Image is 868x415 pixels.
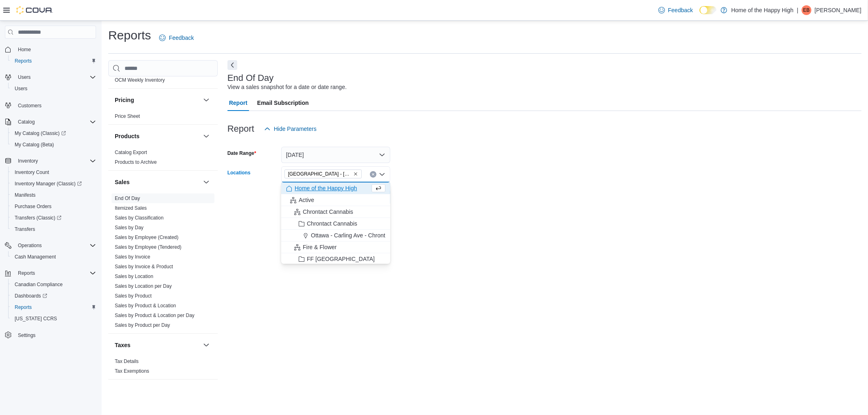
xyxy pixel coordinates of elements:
[108,111,218,124] div: Pricing
[11,84,96,93] span: Users
[115,178,130,186] h3: Sales
[15,101,45,111] a: Customers
[115,368,149,374] span: Tax Exemptions
[227,124,254,134] h3: Report
[11,280,66,289] a: Canadian Compliance
[11,190,96,200] span: Manifests
[115,132,140,140] h3: Products
[108,148,218,170] div: Products
[115,322,170,328] span: Sales by Product per Day
[668,6,693,14] span: Feedback
[8,128,99,139] a: My Catalog (Classic)
[295,184,357,192] span: Home of the Happy High
[11,252,59,262] a: Cash Management
[379,171,385,178] button: Close list of options
[15,58,32,64] span: Reports
[2,116,99,128] button: Catalog
[11,56,96,66] span: Reports
[115,225,144,230] a: Sales by Day
[8,212,99,224] a: Transfers (Classic)
[201,340,211,350] button: Taxes
[802,5,811,15] div: Emma Buhr
[257,95,309,111] span: Email Subscription
[115,113,140,120] span: Price Sheet
[115,234,179,241] span: Sales by Employee (Created)
[18,74,31,80] span: Users
[115,77,165,83] a: OCM Weekly Inventory
[229,95,247,111] span: Report
[11,252,96,262] span: Cash Management
[815,5,861,15] p: [PERSON_NAME]
[115,96,134,104] h3: Pricing
[281,147,390,163] button: [DATE]
[281,206,390,218] button: Chrontact Cannabis
[655,2,696,18] a: Feedback
[281,230,390,241] button: Ottawa - Carling Ave - Chrontact Cannabis
[115,313,195,318] a: Sales by Product & Location per Day
[2,72,99,83] button: Users
[115,195,140,202] span: End Of Day
[8,178,99,189] a: Inventory Manager (Classic)
[115,149,147,156] span: Catalog Export
[115,274,153,279] a: Sales by Location
[15,268,96,278] span: Reports
[115,368,149,374] a: Tax Exemptions
[115,113,140,119] a: Price Sheet
[11,140,96,150] span: My Catalog (Beta)
[2,267,99,279] button: Reports
[11,128,69,138] a: My Catalog (Classic)
[11,179,96,189] span: Inventory Manager (Classic)
[15,330,39,340] a: Settings
[115,283,172,289] span: Sales by Location per Day
[115,215,164,221] a: Sales by Classification
[15,169,49,176] span: Inventory Count
[11,140,57,150] a: My Catalog (Beta)
[11,213,96,223] span: Transfers (Classic)
[274,125,317,133] span: Hide Parameters
[15,315,57,322] span: [US_STATE] CCRS
[11,291,96,301] span: Dashboards
[108,75,218,88] div: OCM
[303,243,337,251] span: Fire & Flower
[108,27,151,43] h1: Reports
[115,235,179,240] a: Sales by Employee (Created)
[11,314,96,324] span: Washington CCRS
[11,202,96,211] span: Purchase Orders
[115,96,200,104] button: Pricing
[8,224,99,235] button: Transfers
[281,183,390,194] button: Home of the Happy High
[11,280,96,289] span: Canadian Compliance
[15,268,38,278] button: Reports
[15,241,96,250] span: Operations
[156,30,197,46] a: Feedback
[11,179,85,189] a: Inventory Manager (Classic)
[115,273,153,280] span: Sales by Location
[8,55,99,67] button: Reports
[700,14,700,15] span: Dark Mode
[8,83,99,94] button: Users
[11,302,35,312] a: Reports
[11,190,39,200] a: Manifests
[2,43,99,55] button: Home
[8,251,99,263] button: Cash Management
[15,100,96,110] span: Customers
[201,95,211,105] button: Pricing
[11,224,96,234] span: Transfers
[15,215,61,221] span: Transfers (Classic)
[115,254,150,260] span: Sales by Invoice
[115,341,200,349] button: Taxes
[15,304,32,311] span: Reports
[8,302,99,313] button: Reports
[261,121,320,137] button: Hide Parameters
[288,170,352,178] span: [GEOGRAPHIC_DATA] - [GEOGRAPHIC_DATA] - Fire & Flower
[303,208,353,216] span: Chrontact Cannabis
[227,169,251,176] label: Locations
[15,254,56,260] span: Cash Management
[2,329,99,341] button: Settings
[115,254,150,260] a: Sales by Invoice
[731,5,794,15] p: Home of the Happy High
[15,44,96,54] span: Home
[281,241,390,253] button: Fire & Flower
[15,72,96,82] span: Users
[11,224,38,234] a: Transfers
